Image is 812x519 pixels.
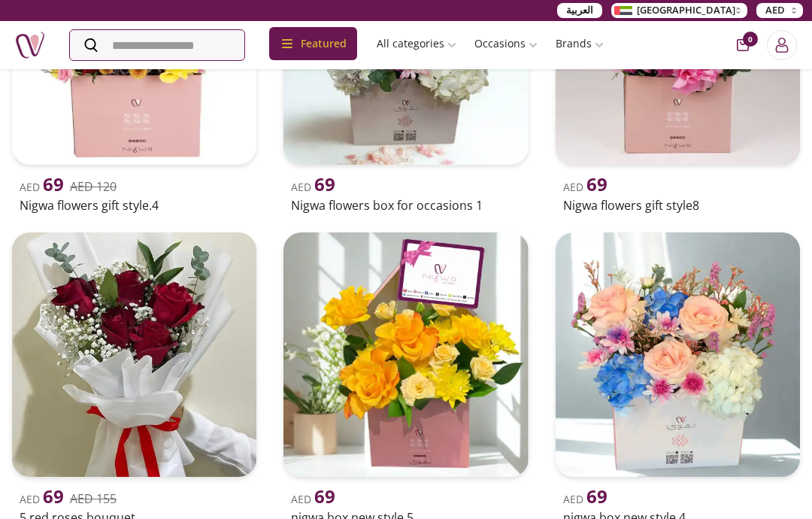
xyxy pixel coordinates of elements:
button: Login [767,30,797,60]
span: 69 [314,484,335,508]
span: AED [563,180,607,194]
a: Brands [547,30,613,57]
a: All categories [368,30,465,57]
span: AED [20,180,64,194]
span: AED [765,3,785,18]
span: AED [291,492,335,506]
span: AED [563,492,607,506]
span: 69 [586,171,607,196]
img: Arabic_dztd3n.png [614,6,632,15]
h2: Nigwa flowers gift style.4 [20,196,249,214]
h2: Nigwa flowers gift style8 [563,196,792,214]
button: [GEOGRAPHIC_DATA] [611,3,747,18]
img: uae-gifts-nigwa box new style 5 [283,232,528,477]
span: AED [291,180,335,194]
span: 69 [586,484,607,508]
span: 69 [43,171,64,196]
div: Featured [269,27,357,60]
span: 69 [314,171,335,196]
a: Occasions [465,30,547,57]
span: [GEOGRAPHIC_DATA] [637,3,735,18]
img: Nigwa-uae-gifts [15,30,45,60]
img: uae-gifts-nigwa box new style 4 [556,232,800,477]
button: cart-button [737,39,749,51]
span: 69 [43,484,64,508]
del: AED 120 [70,178,117,195]
span: العربية [566,3,593,18]
del: AED 155 [70,490,117,507]
button: AED [756,3,803,18]
h2: Nigwa flowers box for occasions 1 [291,196,520,214]
input: Search [70,30,244,60]
img: uae-gifts-5 Red Roses Bouquet [12,232,256,477]
span: 0 [743,32,758,47]
span: AED [20,492,64,506]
